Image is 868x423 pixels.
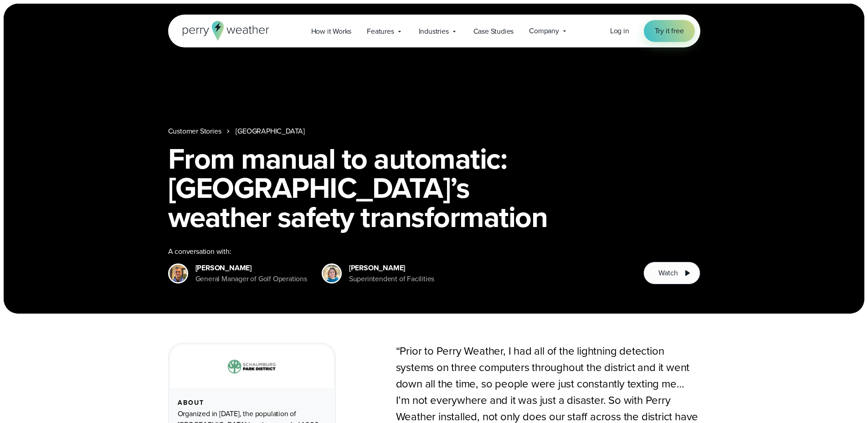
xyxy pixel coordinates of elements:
[169,265,187,282] img: Jon Parsons General Manager of Golf Operations, Schaumburg Golf Club
[168,246,629,257] div: A conversation with:
[178,399,326,407] div: About
[655,26,684,36] span: Try it free
[367,26,394,37] span: Features
[323,265,340,282] img: Erin Chapa, Superintendent of Facilities Headshot
[610,26,629,36] span: Log in
[349,273,434,284] div: Superintendent of Facilities
[195,263,307,273] div: [PERSON_NAME]
[236,126,305,137] a: [GEOGRAPHIC_DATA]
[658,268,678,279] span: Watch
[221,356,282,377] img: Schaumburg-Park-District-1.svg
[168,126,221,137] a: Customer Stories
[349,263,434,273] div: [PERSON_NAME]
[643,262,700,284] button: Watch
[195,273,307,284] div: General Manager of Golf Operations
[466,22,522,41] a: Case Studies
[168,144,700,232] h1: From manual to automatic: [GEOGRAPHIC_DATA]’s weather safety transformation
[419,26,449,37] span: Industries
[303,22,360,41] a: How it Works
[610,26,629,36] a: Log in
[473,26,514,37] span: Case Studies
[311,26,352,37] span: How it Works
[168,126,700,137] nav: Breadcrumb
[529,26,559,36] span: Company
[644,20,695,42] a: Try it free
